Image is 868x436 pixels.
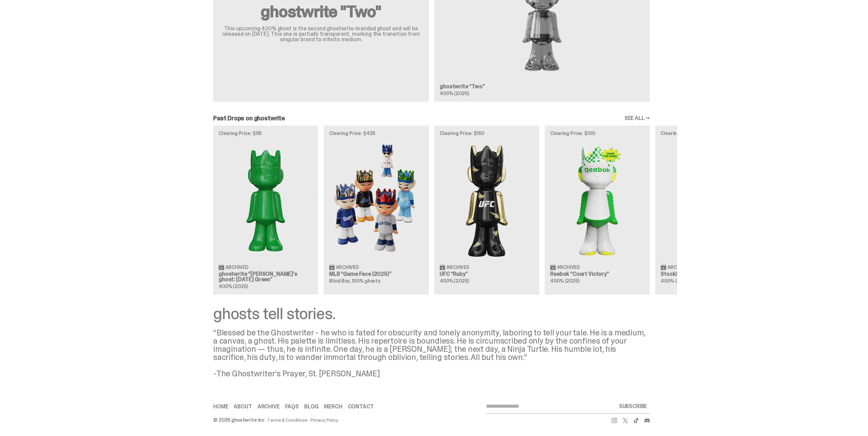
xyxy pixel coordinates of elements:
span: 400% (2025) [440,278,469,284]
p: Clearing Price: $150 [440,131,534,136]
img: Schrödinger's ghost: Sunday Green [219,141,313,259]
h3: Reebok “Court Victory” [550,271,644,277]
span: Archived [336,265,359,270]
div: “Blessed be the Ghostwriter - he who is fated for obscurity and lonely anonymity, laboring to tel... [213,329,650,378]
a: Clearing Price: $151 Schrödinger's ghost: Sunday Green Archived [213,125,318,295]
p: This upcoming 400% ghost is the second ghostwrite-branded ghost and will be released on [DATE]. T... [221,26,421,42]
span: 400% (2025) [440,90,469,96]
a: SEE ALL → [624,116,650,121]
div: © 2025 ghostwrite inc [213,418,264,422]
a: Blog [304,404,319,409]
div: ghosts tell stories. [213,305,650,322]
span: Archived [446,265,469,270]
a: Archive [258,404,280,409]
a: FAQs [285,404,298,409]
p: Clearing Price: $250 [661,131,755,136]
span: Archived [667,265,690,270]
p: Clearing Price: $425 [329,131,423,136]
span: 400% (2025) [550,278,579,284]
img: Campless [661,141,755,259]
span: 400% (2025) [661,278,690,284]
p: Clearing Price: $100 [550,131,644,136]
p: Clearing Price: $151 [219,131,313,136]
h3: ghostwrite “Two” [440,84,644,89]
a: Contact [348,404,373,409]
h3: ghostwrite “[PERSON_NAME]'s ghost: [DATE] Green” [219,271,313,282]
h2: Past Drops on ghostwrite [213,115,285,121]
span: Archived [557,265,580,270]
a: Clearing Price: $150 Ruby Archived [434,125,539,295]
a: Clearing Price: $425 Game Face (2025) Archived [324,125,429,295]
h3: StockX “Campless” [661,271,755,277]
a: Clearing Price: $100 Court Victory Archived [545,125,650,295]
a: About [234,404,252,409]
a: Merch [324,404,342,409]
img: Court Victory [550,141,644,259]
span: 100% ghosts [352,278,380,284]
span: 400% (2025) [219,283,248,289]
button: SUBSCRIBE [616,400,650,413]
span: Archived [225,265,248,270]
h2: ghostwrite "Two" [221,3,421,20]
img: Ruby [440,141,534,259]
a: Privacy Policy [310,418,338,422]
h3: UFC “Ruby” [440,271,534,277]
span: Blind Box, [329,278,351,284]
a: Clearing Price: $250 Campless Archived [655,125,760,295]
a: Home [213,404,228,409]
a: Terms & Conditions [267,418,307,422]
img: Game Face (2025) [329,141,423,259]
h3: MLB “Game Face (2025)” [329,271,423,277]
